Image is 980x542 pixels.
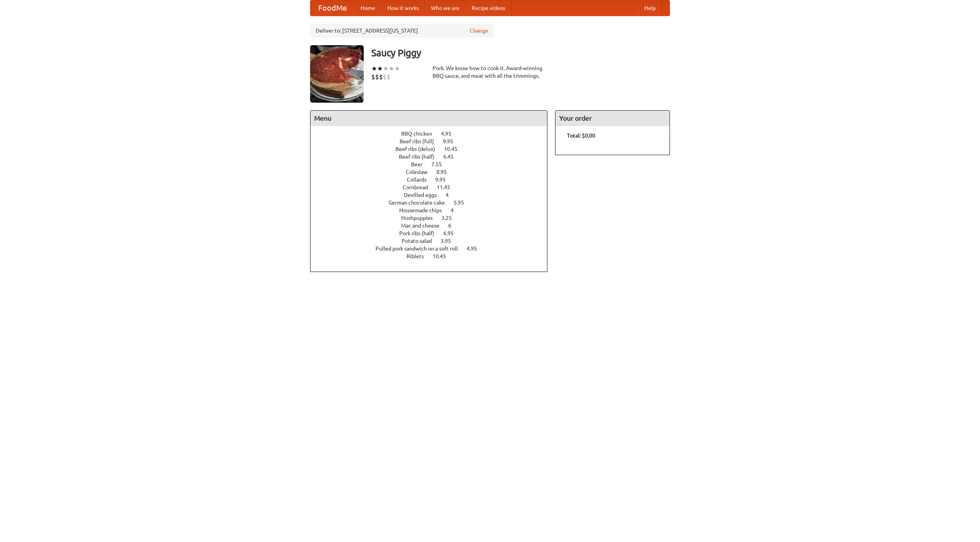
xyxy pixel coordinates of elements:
span: 6.95 [443,230,461,236]
span: Pulled pork sandwich on a soft roll [376,246,465,252]
span: 11.45 [437,184,458,190]
span: 10.45 [444,146,465,152]
div: Deliver to: [STREET_ADDRESS][US_STATE] [310,24,494,38]
span: Mac and cheese [401,223,447,229]
span: Beef ribs (half) [399,154,442,160]
span: Cornbread [403,184,436,190]
li: $ [387,73,390,81]
span: 4.95 [441,131,459,137]
span: 4.95 [467,246,485,252]
span: Beef ribs (delux) [395,146,443,152]
a: Collards 9.95 [407,177,460,183]
a: BBQ chicken 4.95 [401,131,465,137]
span: Riblets [407,253,431,259]
li: ★ [389,64,394,73]
a: German chocolate cake 5.95 [389,200,478,206]
a: Beer 7.55 [411,161,456,167]
a: Housemade chips 4 [399,207,468,213]
h4: Menu [310,111,547,126]
span: Beef ribs (full) [400,138,442,144]
li: $ [371,73,375,81]
a: Potato salad 3.95 [402,238,465,244]
a: Beef ribs (half) 6.45 [399,154,468,160]
span: Coleslaw [406,169,435,175]
a: How it works [381,0,425,16]
a: Change [470,27,488,34]
a: Cornbread 11.45 [403,184,464,190]
a: Coleslaw 8.95 [406,169,461,175]
a: Beef ribs (full) 9.95 [400,138,467,144]
a: Who we are [425,0,465,16]
span: Collards [407,177,434,183]
a: Recipe videos [465,0,511,16]
span: Pork ribs (half) [399,230,442,236]
span: 3.95 [441,238,459,244]
span: 5.95 [454,200,472,206]
div: Pork. We know how to cook it. Award-winning BBQ sauce, and meat with all the trimmings. [433,64,547,80]
a: Pulled pork sandwich on a soft roll 4.95 [376,246,491,252]
span: Beer [411,161,430,167]
li: $ [383,73,387,81]
span: 9.95 [435,177,453,183]
a: FoodMe [310,0,354,16]
a: Beef ribs (delux) 10.45 [395,146,472,152]
li: $ [379,73,383,81]
span: BBQ chicken [401,131,440,137]
span: German chocolate cake [389,200,452,206]
h3: Saucy Piggy [371,45,670,61]
span: 7.55 [431,161,449,167]
a: Hushpuppies 3.25 [401,215,466,221]
a: Home [354,0,381,16]
span: 6.45 [443,154,461,160]
a: Riblets 10.45 [407,253,460,259]
span: 4 [446,192,456,198]
span: Devilled eggs [404,192,444,198]
span: 8.95 [436,169,454,175]
li: ★ [377,64,383,73]
span: 9.95 [443,138,461,144]
li: $ [375,73,379,81]
a: Devilled eggs 4 [404,192,463,198]
b: Total: $0.00 [567,133,595,139]
a: Mac and cheese 6 [401,223,465,229]
span: 6 [448,223,459,229]
li: ★ [371,64,377,73]
a: Pork ribs (half) 6.95 [399,230,468,236]
li: ★ [383,64,389,73]
span: Potato salad [402,238,439,244]
li: ★ [394,64,400,73]
span: Housemade chips [399,207,449,213]
a: Help [638,0,662,16]
span: 3.25 [441,215,459,221]
span: Hushpuppies [401,215,440,221]
h4: Your order [555,111,670,126]
img: angular.jpg [310,45,364,103]
span: 10.45 [433,253,454,259]
span: 4 [451,207,461,213]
